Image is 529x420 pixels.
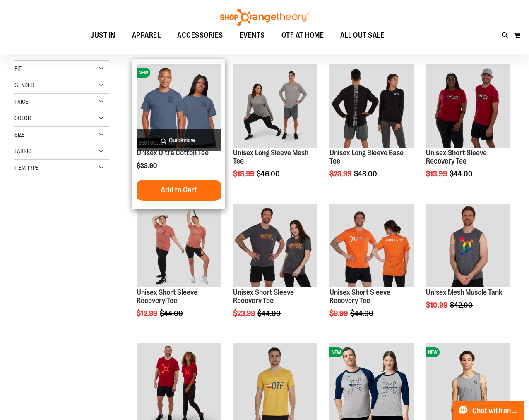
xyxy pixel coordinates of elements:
span: Fabric [14,148,31,154]
a: Unisex Ultra Cotton TeeNEWBEST SELLER [137,64,221,149]
img: Product image for Unisex Long Sleeve Base Tee [329,64,414,148]
span: EVENTS [240,26,265,45]
span: NEW [137,68,150,78]
span: $42.00 [450,301,474,309]
div: product [132,199,225,339]
div: product [422,59,515,199]
img: Product image for Unisex Short Sleeve Recovery Tee [137,204,221,288]
a: Product image for Unisex SS Recovery Tee [426,64,510,149]
a: Unisex Short Sleeve Recovery Tee [426,149,487,165]
a: Unisex Mesh Muscle Tank [426,288,502,297]
span: NEW [426,347,440,357]
a: Unisex Long Sleeve Base Tee [329,149,404,165]
img: Product image for Unisex Mesh Muscle Tank [426,204,510,288]
span: $12.99 [137,309,159,318]
span: $44.00 [257,309,282,318]
a: Quickview [137,129,221,151]
span: $18.99 [233,170,255,178]
span: Color [14,115,31,121]
span: OTF AT HOME [281,26,324,45]
span: $44.00 [450,170,474,178]
img: Product image for Unisex SS Recovery Tee [426,64,510,148]
a: Product image for Unisex Short Sleeve Recovery Tee [233,204,317,289]
a: Unisex Ultra Cotton Tee [137,149,209,157]
span: $48.00 [354,170,378,178]
span: Gender [14,82,34,88]
div: product [325,59,418,199]
span: Price [14,98,28,105]
span: ACCESSORIES [177,26,223,45]
button: Add to Cart [133,180,224,201]
div: product [325,199,418,339]
a: Product image for Unisex Mesh Muscle Tank [426,204,510,289]
span: $33.90 [137,162,158,170]
img: Product image for Unisex Short Sleeve Recovery Tee [233,204,317,288]
span: Add to Cart [161,185,197,195]
span: $13.99 [426,170,448,178]
button: Chat with an Expert [453,401,524,420]
span: $46.00 [257,170,281,178]
span: $10.99 [426,301,449,309]
span: $23.99 [233,309,256,318]
div: product [132,59,225,209]
img: Unisex Long Sleeve Mesh Tee primary image [233,64,317,148]
span: ALL OUT SALE [340,26,384,45]
div: product [229,199,322,339]
span: $44.00 [160,309,184,318]
img: Product image for Unisex Short Sleeve Recovery Tee [329,204,414,288]
span: NEW [329,347,343,357]
a: Unisex Short Sleeve Recovery Tee [329,288,390,305]
img: Shop Orangetheory [219,9,310,26]
img: Unisex Ultra Cotton Tee [137,64,221,148]
span: APPAREL [132,26,161,45]
span: Item Type [14,164,38,171]
a: Product image for Unisex Long Sleeve Base Tee [329,64,414,149]
span: Fit [14,65,22,72]
div: product [229,59,322,199]
div: product [422,199,515,331]
span: Chat with an Expert [472,407,519,415]
span: JUST IN [90,26,115,45]
span: $9.99 [329,309,349,318]
a: Product image for Unisex Short Sleeve Recovery Tee [329,204,414,289]
a: Product image for Unisex Short Sleeve Recovery Tee [137,204,221,289]
a: Unisex Short Sleeve Recovery Tee [137,288,197,305]
span: $23.99 [329,170,353,178]
span: Size [14,131,24,138]
span: $44.00 [350,309,375,318]
a: Unisex Long Sleeve Mesh Tee [233,149,308,165]
a: Unisex Short Sleeve Recovery Tee [233,288,294,305]
a: Unisex Long Sleeve Mesh Tee primary image [233,64,317,149]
